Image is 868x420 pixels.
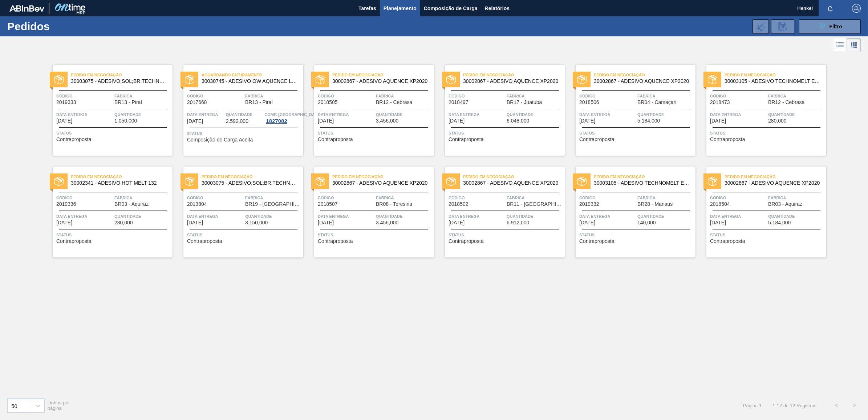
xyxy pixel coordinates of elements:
[318,194,374,201] span: Código
[42,167,173,257] a: statusPedido em Negociação30002341 - ADESIVO HOT MELT 132Código2019336FábricaBR03 - AquirazData e...
[507,194,563,201] span: Fábrica
[42,65,173,156] a: statusPedido em Negociação30003075 - ADESIVO;SOL;BR;TECHNOMELT SUPRA HT 35125Código2019333Fábrica...
[56,220,72,225] span: 17/09/2025
[187,119,203,124] span: 10/09/2025
[54,177,64,186] img: status
[449,194,505,201] span: Código
[187,201,207,207] span: 2013804
[71,79,167,84] span: 30003075 - ADESIVO;SOL;BR;TECHNOMELT SUPRA HT 35125
[114,220,133,225] span: 280,000
[187,231,301,239] span: Status
[507,92,563,100] span: Fábrica
[577,75,587,84] img: status
[245,220,268,225] span: 3.150,000
[768,111,824,118] span: Quantidade
[245,100,273,105] span: BR13 - Piraí
[318,201,338,207] span: 2018507
[318,118,334,124] span: 11/09/2025
[799,19,861,34] button: Filtro
[332,71,434,79] span: Pedido em Negociação
[114,194,171,201] span: Fábrica
[637,201,673,207] span: BR28 - Manaus
[594,71,695,79] span: Pedido em Negociação
[264,118,288,124] div: 1827082
[376,118,398,124] span: 3.456,000
[434,65,565,156] a: statusPedido em Negociação30002867 - ADESIVO AQUENCE XP2020Código2018497FábricaBR17 - JuatubaData...
[852,4,861,13] img: Logout
[56,194,113,201] span: Código
[187,100,207,105] span: 2017668
[173,65,303,156] a: statusAguardando Faturamento30030745 - ADESIVO OW AQUENCE LG 30 MCRCódigo2017668FábricaBR13 - Pir...
[114,201,149,207] span: BR03 - Aquiraz
[725,173,826,180] span: Pedido em Negociação
[187,111,224,118] span: Data entrega
[202,180,297,186] span: 30003075 - ADESIVO;SOL;BR;TECHNOMELT SUPRA HT 35125
[245,201,301,207] span: BR19 - Nova Rio
[376,201,412,207] span: BR08 - Teresina
[507,213,563,220] span: Quantidade
[449,118,465,124] span: 11/09/2025
[772,403,816,408] span: 1 - 12 de 12 Registros
[316,75,325,84] img: status
[507,118,529,124] span: 6.048,000
[725,71,826,79] span: Pedido em Negociação
[768,201,802,207] span: BR03 - Aquiraz
[577,177,587,186] img: status
[708,177,717,186] img: status
[463,173,565,180] span: Pedido em Negociação
[449,137,484,142] span: Contraproposta
[449,129,563,137] span: Status
[446,75,456,84] img: status
[434,167,565,257] a: statusPedido em Negociação30002867 - ADESIVO AQUENCE XP2020Código2018502FábricaBR11 - [GEOGRAPHIC...
[56,92,113,100] span: Código
[594,173,695,180] span: Pedido em Negociação
[376,92,432,100] span: Fábrica
[114,213,171,220] span: Quantidade
[579,118,595,124] span: 12/09/2025
[226,111,263,118] span: Quantidade
[710,92,766,100] span: Código
[710,100,730,105] span: 2018473
[637,100,676,105] span: BR04 - Camaçari
[187,213,243,220] span: Data entrega
[264,111,301,124] a: Comp. [GEOGRAPHIC_DATA]1827082
[743,403,762,408] span: Página : 1
[56,201,76,207] span: 2019336
[185,177,194,186] img: status
[56,137,92,142] span: Contraproposta
[579,129,694,137] span: Status
[710,220,726,225] span: 29/09/2025
[56,100,76,105] span: 2019333
[318,137,353,142] span: Contraproposta
[56,213,113,220] span: Data entrega
[768,92,824,100] span: Fábrica
[316,177,325,186] img: status
[579,201,599,207] span: 2019332
[187,220,203,225] span: 17/09/2025
[446,177,456,186] img: status
[710,231,824,239] span: Status
[376,220,398,225] span: 3.456,000
[226,119,248,124] span: 2.592,000
[332,173,434,180] span: Pedido em Negociação
[565,167,695,257] a: statusPedido em Negociação30003105 - ADESIVO TECHNOMELT EM 362Código2019332FábricaBR28 - ManausDa...
[637,220,656,225] span: 140,000
[847,38,861,52] div: Visão em Cards
[710,111,766,118] span: Data entrega
[318,92,374,100] span: Código
[637,118,660,124] span: 5.184,000
[318,213,374,220] span: Data entrega
[332,180,428,186] span: 30002867 - ADESIVO AQUENCE XP2020
[56,231,171,239] span: Status
[827,396,845,415] button: <
[830,24,842,29] span: Filtro
[507,220,529,225] span: 6.912,000
[114,100,142,105] span: BR13 - Piraí
[637,213,694,220] span: Quantidade
[245,213,301,220] span: Quantidade
[579,213,636,220] span: Data entrega
[187,239,222,244] span: Contraproposta
[710,137,745,142] span: Contraproposta
[56,118,72,124] span: 09/09/2025
[463,71,565,79] span: Pedido em Negociação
